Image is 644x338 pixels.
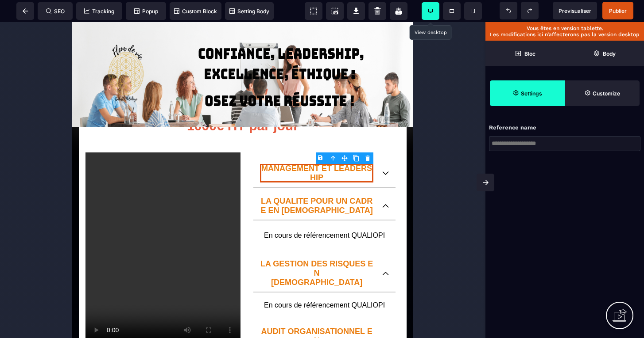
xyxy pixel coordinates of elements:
[565,41,644,66] span: Open Layer Manager
[188,305,301,333] p: AUDIT ORGANISATIONNEL EN ESSMS
[490,31,640,38] p: Les modifications ici n’affecterons pas la version desktop
[489,124,536,132] p: Reference name
[305,2,322,20] span: View components
[521,90,542,97] strong: Settings
[485,41,565,66] span: Open Blocks
[524,50,535,57] strong: Bloc
[84,8,114,15] span: Tracking
[134,8,158,15] span: Popup
[559,8,591,14] span: Previsualiser
[603,50,616,57] strong: Body
[190,279,314,287] p: En cours de référencement QUALIOPI
[565,80,640,106] span: Open Style Manager
[553,2,597,19] span: Preview
[593,90,620,97] strong: Customize
[188,175,301,193] p: LA QUALITE POUR UN CADRE EN [DEMOGRAPHIC_DATA]
[188,237,301,265] p: LA GESTION DES RISQUES EN [DEMOGRAPHIC_DATA]
[609,8,627,14] span: Publier
[188,142,301,160] p: MANAGEMENT ET LEADERSHIP
[190,207,314,220] text: En cours de référencement QUALIOPI
[326,2,344,20] span: Screenshot
[174,8,217,15] span: Custom Block
[490,25,640,31] p: Vous êtes en version tablette.
[229,8,269,15] span: Setting Body
[490,80,565,106] span: Settings
[46,8,65,15] span: SEO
